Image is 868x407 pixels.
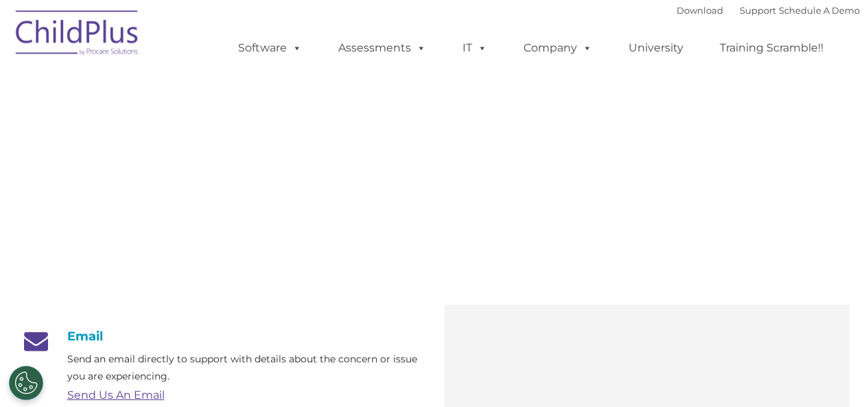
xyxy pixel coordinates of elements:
[9,366,43,400] button: Cookies Settings
[67,351,424,385] p: Send an email directly to support with details about the concern or issue you are experiencing.
[677,5,860,16] font: |
[19,329,424,344] h4: Email
[740,5,776,16] a: Support
[224,34,316,62] a: Software
[325,34,440,62] a: Assessments
[677,5,723,16] a: Download
[615,34,697,62] a: University
[779,5,860,16] a: Schedule A Demo
[510,34,606,62] a: Company
[67,388,165,402] a: Send Us An Email
[9,1,146,69] img: ChildPlus by Procare Solutions
[706,34,837,62] a: Training Scramble!!
[449,34,501,62] a: IT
